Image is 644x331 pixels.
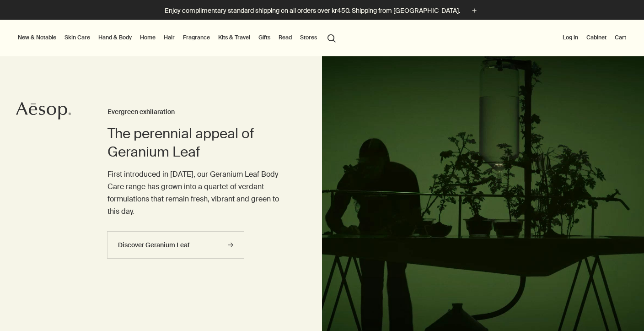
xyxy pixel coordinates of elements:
button: Log in [561,32,580,43]
h3: Evergreen exhilaration [107,107,285,118]
a: Gifts [257,32,272,43]
a: Home [138,32,157,43]
nav: primary [16,20,340,56]
a: Aesop [16,102,71,122]
a: Discover Geranium Leaf [107,231,244,259]
a: Kits & Travel [216,32,252,43]
button: Open search [323,29,340,46]
a: Hand & Body [97,32,134,43]
button: New & Notable [16,32,58,43]
button: Stores [298,32,319,43]
h2: The perennial appeal of Geranium Leaf [107,125,285,161]
button: Cart [613,32,628,43]
a: Skin Care [63,32,92,43]
p: First introduced in [DATE], our Geranium Leaf Body Care range has grown into a quartet of verdant... [107,168,285,218]
a: Cabinet [585,32,608,43]
nav: supplementary [561,20,628,56]
a: Hair [162,32,177,43]
p: Enjoy complimentary standard shipping on all orders over kr450. Shipping from [GEOGRAPHIC_DATA]. [165,6,460,16]
button: Enjoy complimentary standard shipping on all orders over kr450. Shipping from [GEOGRAPHIC_DATA]. [165,5,479,16]
a: Read [277,32,294,43]
a: Fragrance [181,32,212,43]
svg: Aesop [16,102,71,120]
